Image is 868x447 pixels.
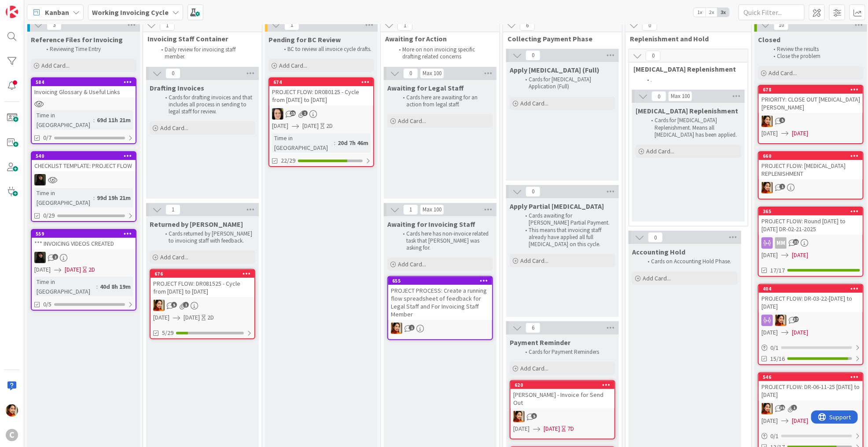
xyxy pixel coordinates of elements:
li: This means that invoicing staff already have applied all full [MEDICAL_DATA] on this cycle. [520,227,614,248]
a: 584Invoicing Glossary & Useful LinksTime in [GEOGRAPHIC_DATA]:69d 11h 21m0/7 [31,77,136,144]
img: BL [272,108,283,120]
div: 559 [32,230,136,238]
span: Add Card... [398,260,426,268]
span: 0/7 [43,133,51,142]
span: Add Card... [398,117,426,125]
div: ES [32,174,136,185]
a: 559*** INVOICING VIDEOS CREATEDES[DATE][DATE]2DTime in [GEOGRAPHIC_DATA]:40d 8h 19m0/5 [31,229,136,311]
div: 678 [759,86,863,94]
span: 0 / 1 [770,432,779,441]
div: PRIORITY: CLOSE OUT [MEDICAL_DATA][PERSON_NAME] [759,94,863,113]
div: 620 [515,382,614,388]
span: Add Card... [646,147,674,155]
span: 1 [403,204,418,215]
div: 546 [763,374,863,380]
div: Max 100 [423,207,441,212]
a: 674PROJECT FLOW: DR080125 - Cycle from [DATE] to [DATE]BL[DATE][DATE]2DTime in [GEOGRAPHIC_DATA]:... [268,77,374,167]
div: CHECKLIST TEMPLATE: PROJECT FLOW [32,160,136,171]
div: 365 [759,207,863,215]
span: 5 [171,302,177,308]
div: MM [759,237,863,249]
span: [DATE] [792,129,808,138]
div: PM [759,182,863,193]
div: PM [511,411,614,422]
span: [DATE] [761,328,778,337]
div: PROJECT FLOW: Round [DATE] to [DATE] DR-02-21-2025 [759,215,863,235]
div: 69d 11h 21m [95,115,133,125]
span: [DATE] [792,416,808,425]
div: PROJECT FLOW: DR-06-11-25 [DATE] to [DATE] [759,381,863,400]
span: 22/29 [281,156,295,165]
img: PM [761,403,773,414]
div: 559*** INVOICING VIDEOS CREATED [32,230,136,249]
div: Time in [GEOGRAPHIC_DATA] [34,110,93,130]
span: 0 / 1 [770,343,779,353]
div: PROJECT FLOW: DR-03-22-[DATE] to [DATE] [759,293,863,312]
div: 559 [36,231,136,237]
a: 404PROJECT FLOW: DR-03-22-[DATE] to [DATE]PM[DATE][DATE]0/115/16 [758,284,864,365]
span: 1 [780,184,785,189]
div: PROJECT FLOW: DR081525 - Cycle from [DATE] to [DATE] [151,278,254,297]
span: 6 [526,323,541,333]
span: [DATE] [153,313,169,322]
span: 1 [409,325,415,331]
div: 404PROJECT FLOW: DR-03-22-[DATE] to [DATE] [759,285,863,312]
span: Closed [758,35,780,44]
a: 540CHECKLIST TEMPLATE: PROJECT FLOWESTime in [GEOGRAPHIC_DATA]:99d 19h 21m0/29 [31,151,136,222]
span: 37 [793,316,799,322]
span: 0 [166,68,180,79]
span: Apply Retainer (Full) [510,65,600,74]
div: 660PROJECT FLOW: [MEDICAL_DATA] REPLENISHMENT [759,152,863,179]
span: Add Card... [160,124,188,132]
span: [DATE] [761,251,778,260]
li: Cards awaiting for [PERSON_NAME] Partial Payment. [520,212,614,227]
div: ES [32,252,136,263]
div: PM [759,116,863,127]
img: PM [391,323,402,334]
div: *** INVOICING VIDEOS CREATED [32,238,136,249]
div: 655PROJECT PROCESS: Create a running flow spreadsheet of feedback for Legal Staff and For Invoici... [388,277,492,320]
span: [DATE] [272,121,288,131]
span: Pending for BC Review [268,35,341,44]
div: 540 [36,153,136,159]
span: [DATE] [184,313,200,322]
span: Add Card... [41,62,70,69]
div: PM [151,300,254,311]
span: Support [18,1,40,12]
a: 655PROJECT PROCESS: Create a running flow spreadsheet of feedback for Legal Staff and For Invoici... [387,276,493,340]
li: Reviewing Time Entry [41,46,135,53]
li: . [642,76,738,84]
div: 2D [88,265,95,274]
div: PM [759,315,863,326]
span: Payment Reminder [510,338,570,347]
div: 676PROJECT FLOW: DR081525 - Cycle from [DATE] to [DATE] [151,270,254,297]
img: ES [34,252,46,263]
span: 0/5 [43,300,51,309]
div: 660 [759,152,863,160]
span: [DATE] [761,129,778,138]
li: Cards for drafting invoices and that includes all process in sending to legal staff for review. [160,94,254,116]
span: Retainer Replenishment [633,65,737,73]
div: 40d 8h 19m [98,282,133,291]
div: 678PRIORITY: CLOSE OUT [MEDICAL_DATA][PERSON_NAME] [759,86,863,113]
span: Add Card... [520,364,548,372]
span: 0 [646,51,661,61]
img: ES [34,174,46,185]
img: PM [6,404,18,417]
div: PROJECT FLOW: DR080125 - Cycle from [DATE] to [DATE] [269,86,373,105]
img: PM [775,315,787,326]
span: 1 [302,110,308,116]
span: Returned by Breanna [150,220,243,229]
div: 584 [36,79,136,85]
span: Collecting Payment Phase [508,34,611,43]
div: [PERSON_NAME] - Invoice for Send Out [511,389,614,408]
div: Max 100 [423,71,441,76]
span: Add Card... [160,253,188,261]
span: 0/29 [43,211,55,220]
div: PM [388,323,492,334]
div: 655 [388,277,492,285]
span: Add Card... [643,274,671,282]
li: Cards on Accounting Hold Phase. [643,258,736,265]
div: Invoicing Glossary & Useful Links [32,86,136,98]
div: 584Invoicing Glossary & Useful Links [32,78,136,98]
